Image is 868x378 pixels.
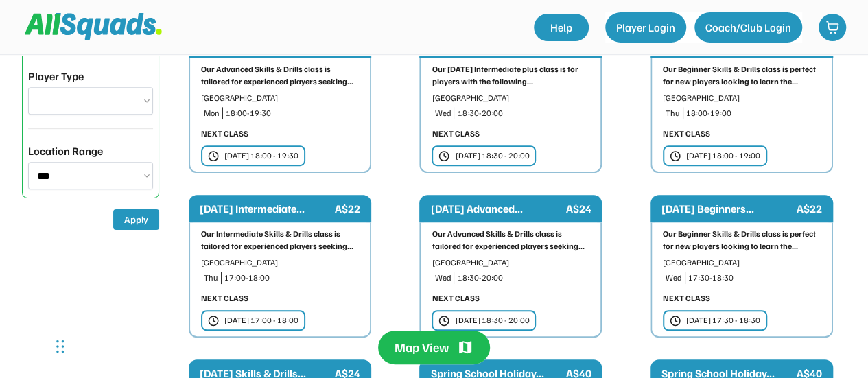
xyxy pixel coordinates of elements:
div: NEXT CLASS [201,128,248,140]
div: 18:00-19:30 [226,107,359,119]
div: [DATE] 18:00 - 19:00 [686,150,760,162]
div: Our [DATE] Intermediate plus class is for players with the following... [432,63,589,88]
div: NEXT CLASS [201,292,248,305]
div: Wed [434,107,451,119]
button: Coach/Club Login [694,12,802,43]
div: [DATE] Advanced... [430,200,563,217]
div: 17:30-18:30 [688,272,821,284]
div: Our Beginner Skills & Drills class is perfect for new players looking to learn the... [663,228,821,252]
img: clock.svg [670,315,681,327]
div: Our Intermediate Skills & Drills class is tailored for experienced players seeking... [201,228,359,252]
div: Thu [666,107,680,119]
div: NEXT CLASS [663,128,710,140]
img: clock.svg [438,315,449,327]
div: [GEOGRAPHIC_DATA] [201,257,359,269]
div: Location Range [28,143,103,159]
div: [DATE] Beginners... [661,200,794,217]
img: clock.svg [208,150,219,162]
img: clock.svg [438,150,449,162]
div: Wed [434,272,451,284]
div: 18:30-20:00 [457,272,589,284]
div: Our Advanced Skills & Drills class is tailored for experienced players seeking... [201,63,359,88]
button: Apply [113,209,159,230]
div: NEXT CLASS [663,292,710,305]
div: Player Type [28,68,84,84]
div: Wed [666,272,682,284]
div: A$24 [565,200,591,217]
div: A$22 [797,200,822,217]
div: NEXT CLASS [432,292,479,305]
div: NEXT CLASS [432,128,479,140]
div: [DATE] 18:30 - 20:00 [455,314,529,327]
div: [GEOGRAPHIC_DATA] [201,92,359,104]
img: Squad%20Logo.svg [25,13,162,39]
div: [GEOGRAPHIC_DATA] [432,92,589,104]
div: Thu [204,272,218,284]
a: Help [534,14,589,41]
div: Map View [395,339,449,356]
button: Player Login [605,12,686,43]
img: clock.svg [670,150,681,162]
div: [DATE] 17:30 - 18:30 [686,314,760,327]
div: [GEOGRAPHIC_DATA] [663,257,821,269]
div: [DATE] 18:00 - 19:30 [224,150,298,162]
div: [GEOGRAPHIC_DATA] [432,257,589,269]
div: Our Beginner Skills & Drills class is perfect for new players looking to learn the... [663,63,821,88]
img: shopping-cart-01%20%281%29.svg [825,21,839,34]
div: 17:00-18:00 [224,272,359,284]
div: [DATE] 18:30 - 20:00 [455,150,529,162]
div: [GEOGRAPHIC_DATA] [663,92,821,104]
div: Our Advanced Skills & Drills class is tailored for experienced players seeking... [432,228,589,252]
div: 18:00-19:00 [686,107,821,119]
div: [DATE] Intermediate... [200,200,332,217]
div: Mon [204,107,220,119]
div: [DATE] 17:00 - 18:00 [224,314,298,327]
div: A$22 [335,200,360,217]
img: clock.svg [208,315,219,327]
div: 18:30-20:00 [457,107,589,119]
